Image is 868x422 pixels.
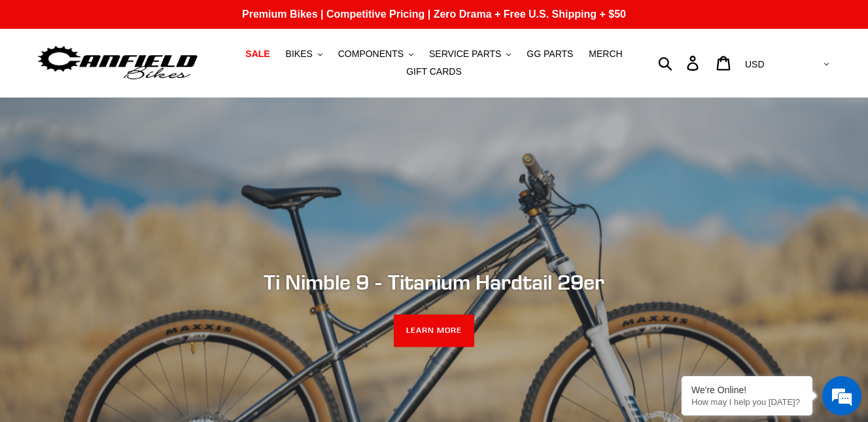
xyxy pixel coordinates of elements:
[520,45,580,63] a: GG PARTS
[429,48,501,60] span: SERVICE PARTS
[589,48,622,60] span: MERCH
[78,270,791,295] h2: Ti Nimble 9 - Titanium Hardtail 29er
[279,45,329,63] button: BIKES
[527,48,573,60] span: GG PARTS
[423,45,517,63] button: SERVICE PARTS
[245,48,269,60] span: SALE
[691,397,803,407] p: How may I help you today?
[286,48,313,60] span: BIKES
[406,66,462,77] span: GIFT CARDS
[691,385,803,395] div: We're Online!
[400,63,468,81] a: GIFT CARDS
[582,45,629,63] a: MERCH
[394,315,474,347] a: LEARN MORE
[332,45,420,63] button: COMPONENTS
[338,48,404,60] span: COMPONENTS
[239,45,276,63] a: SALE
[36,43,200,84] img: Canfield Bikes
